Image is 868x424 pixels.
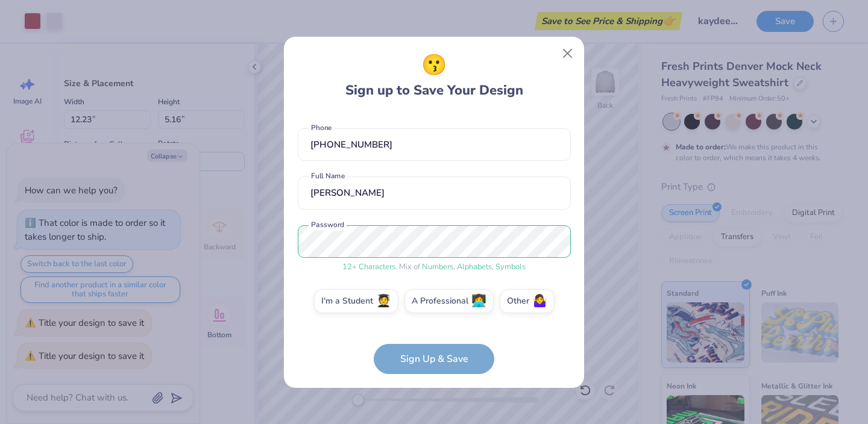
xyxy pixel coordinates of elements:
span: 🤷‍♀️ [532,294,547,308]
div: Sign up to Save Your Design [345,50,523,101]
button: Close [556,42,579,64]
label: A Professional [404,289,494,313]
span: Symbols [495,261,526,272]
label: Other [500,289,555,313]
div: , Mix of , , [298,261,571,273]
span: Alphabets [457,261,492,272]
span: 12 + Characters [342,261,395,272]
span: 👩‍💻 [471,294,486,308]
span: Numbers [422,261,453,272]
span: 😗 [421,50,447,81]
span: 🧑‍🎓 [376,294,391,308]
label: I'm a Student [314,289,398,313]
